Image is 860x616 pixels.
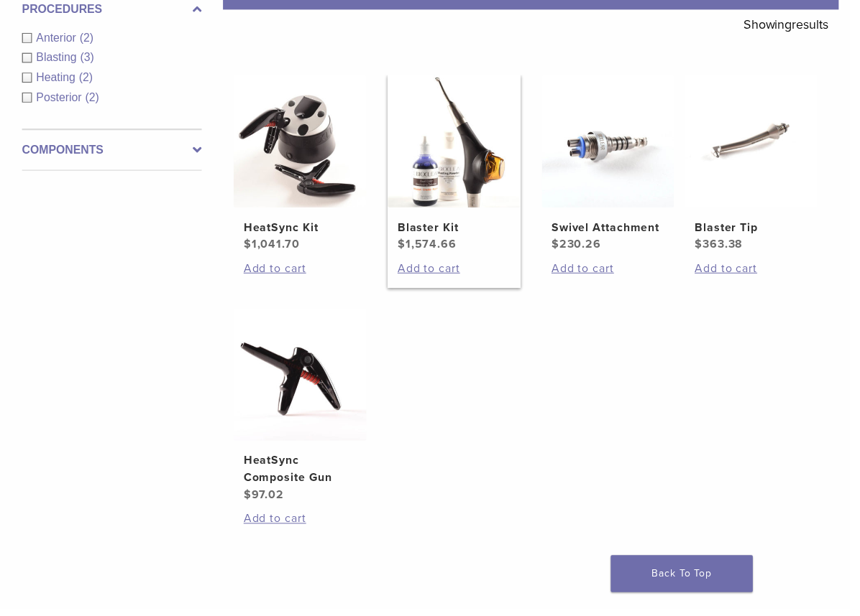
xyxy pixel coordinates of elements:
span: $ [247,241,255,255]
a: Add to cart: “Blaster Tip” [703,263,818,281]
span: Anterior [37,32,81,45]
img: Blaster Tip [693,76,828,210]
a: Add to cart: “Swivel Attachment” [559,263,673,281]
span: Posterior [37,93,86,105]
a: HeatSync Composite GunHeatSync Composite Gun $97.02 [237,312,371,510]
a: Add to cart: “Blaster Kit” [403,263,517,281]
h2: Blaster Tip [703,222,818,239]
span: Blasting [37,52,81,65]
label: Components [22,144,204,161]
h2: Blaster Kit [403,222,517,239]
span: $ [703,241,711,255]
h2: HeatSync Composite Gun [247,458,361,493]
label: Procedures [22,1,204,19]
a: Blaster TipBlaster Tip $363.38 [693,76,828,256]
p: Showing results [753,10,838,40]
a: Add to cart: “HeatSync Composite Gun” [247,517,361,534]
span: $ [403,241,411,255]
a: Back To Top [618,562,762,599]
h2: Swivel Attachment [559,222,673,239]
img: HeatSync Kit [237,76,371,210]
span: (2) [86,93,101,105]
a: HeatSync KitHeatSync Kit $1,041.70 [237,76,371,256]
span: (2) [81,32,95,45]
img: Swivel Attachment [549,76,683,210]
bdi: 1,041.70 [247,241,303,255]
span: Heating [37,73,80,85]
h2: HeatSync Kit [247,222,361,239]
a: Swivel AttachmentSwivel Attachment $230.26 [549,76,683,256]
span: (3) [81,52,96,65]
a: Blaster KitBlaster Kit $1,574.66 [393,76,527,256]
span: (2) [80,73,94,85]
bdi: 230.26 [559,241,609,255]
bdi: 363.38 [703,241,752,255]
bdi: 97.02 [247,494,288,508]
img: Blaster Kit [393,76,527,210]
span: $ [247,494,255,508]
span: $ [559,241,567,255]
img: HeatSync Composite Gun [237,312,371,447]
a: Add to cart: “HeatSync Kit” [247,263,361,281]
bdi: 1,574.66 [403,241,462,255]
